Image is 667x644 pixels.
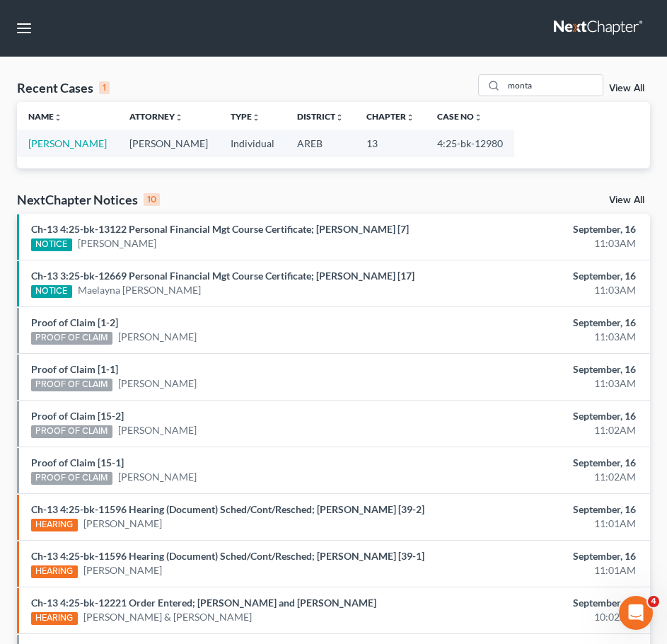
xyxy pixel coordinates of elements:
a: Case Nounfold_more [437,111,482,122]
div: PROOF OF CLAIM [31,379,112,391]
a: Ch-13 3:25-bk-12669 Personal Financial Mgt Course Certificate; [PERSON_NAME] [17] [31,270,414,282]
div: 11:01AM [443,517,636,531]
div: PROOF OF CLAIM [31,472,112,485]
a: [PERSON_NAME] [28,137,107,149]
iframe: Intercom live chat [619,596,653,630]
td: [PERSON_NAME] [118,130,219,156]
div: September, 16 [443,596,636,610]
a: [PERSON_NAME] [118,423,197,437]
div: September, 16 [443,502,636,517]
div: September, 16 [443,362,636,376]
a: Ch-13 4:25-bk-11596 Hearing (Document) Sched/Cont/Resched; [PERSON_NAME] [39-1] [31,550,424,562]
a: [PERSON_NAME] [83,517,162,531]
div: PROOF OF CLAIM [31,425,112,438]
a: Ch-13 4:25-bk-11596 Hearing (Document) Sched/Cont/Resched; [PERSON_NAME] [39-2] [31,503,424,515]
i: unfold_more [335,113,344,122]
a: Proof of Claim [15-2] [31,410,124,422]
a: Ch-13 4:25-bk-13122 Personal Financial Mgt Course Certificate; [PERSON_NAME] [7] [31,223,409,235]
a: View All [609,84,644,93]
a: Typeunfold_more [231,111,260,122]
i: unfold_more [406,113,414,122]
div: 11:01AM [443,563,636,577]
td: 4:25-bk-12980 [426,130,514,156]
div: 11:03AM [443,283,636,297]
a: [PERSON_NAME] [118,330,197,344]
div: September, 16 [443,549,636,563]
div: PROOF OF CLAIM [31,332,112,345]
a: Proof of Claim [1-1] [31,363,118,375]
a: Chapterunfold_more [366,111,414,122]
a: Nameunfold_more [28,111,62,122]
div: September, 16 [443,316,636,330]
td: 13 [355,130,426,156]
a: [PERSON_NAME] [118,376,197,391]
a: [PERSON_NAME] [83,563,162,577]
a: View All [609,195,644,205]
div: NOTICE [31,285,72,298]
div: 11:03AM [443,376,636,391]
div: 11:03AM [443,330,636,344]
input: Search by name... [504,75,603,96]
a: Maelayna [PERSON_NAME] [78,283,201,297]
i: unfold_more [474,113,482,122]
span: 4 [648,596,659,607]
i: unfold_more [54,113,62,122]
a: Districtunfold_more [297,111,344,122]
div: September, 16 [443,456,636,470]
a: Ch-13 4:25-bk-12221 Order Entered; [PERSON_NAME] and [PERSON_NAME] [31,597,376,609]
a: [PERSON_NAME] & [PERSON_NAME] [83,610,252,624]
div: 11:03AM [443,236,636,251]
td: Individual [219,130,286,156]
div: HEARING [31,519,78,531]
div: September, 16 [443,269,636,283]
a: Attorneyunfold_more [129,111,183,122]
div: 10 [144,193,160,206]
div: 11:02AM [443,470,636,484]
a: [PERSON_NAME] [118,470,197,484]
div: HEARING [31,565,78,578]
div: NOTICE [31,238,72,251]
td: AREB [286,130,355,156]
a: Proof of Claim [1-2] [31,316,118,328]
div: HEARING [31,612,78,625]
i: unfold_more [175,113,183,122]
a: [PERSON_NAME] [78,236,156,251]
div: 11:02AM [443,423,636,437]
div: September, 16 [443,409,636,423]
div: Recent Cases [17,79,110,96]
div: September, 16 [443,222,636,236]
a: Proof of Claim [15-1] [31,456,124,468]
i: unfold_more [252,113,260,122]
div: 1 [99,81,110,94]
div: NextChapter Notices [17,191,160,208]
div: 10:02AM [443,610,636,624]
